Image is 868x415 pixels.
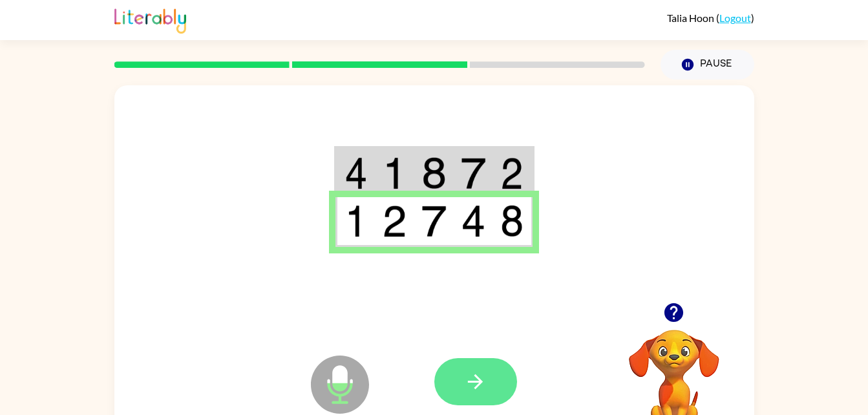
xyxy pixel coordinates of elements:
a: Logout [719,12,751,24]
img: 4 [461,205,485,237]
img: Literably [114,5,186,34]
img: 2 [382,205,407,237]
img: 7 [461,157,485,189]
img: 1 [344,205,368,237]
button: Pause [661,50,754,80]
img: 4 [344,157,368,189]
div: ( ) [667,12,754,24]
img: 1 [382,157,407,189]
img: 8 [500,205,524,237]
img: 8 [421,157,446,189]
img: 7 [421,205,446,237]
span: Talia Hoon [667,12,716,24]
img: 2 [500,157,524,189]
